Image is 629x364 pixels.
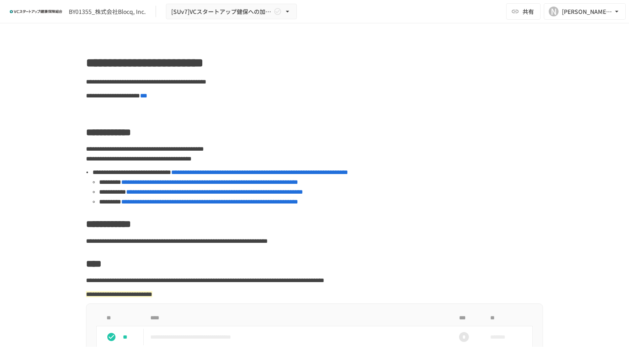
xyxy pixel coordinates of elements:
[506,3,541,20] button: 共有
[103,329,120,345] button: status
[544,3,626,20] button: N[PERSON_NAME][DOMAIN_NAME][EMAIL_ADDRESS][DOMAIN_NAME]
[171,7,272,17] span: [SUv7]VCスタートアップ健保への加入申請手続き
[69,7,146,16] div: BY01355_株式会社Blocq, Inc.
[166,4,297,20] button: [SUv7]VCスタートアップ健保への加入申請手続き
[549,7,559,16] div: N
[523,7,534,16] span: 共有
[10,5,62,18] img: ZDfHsVrhrXUoWEWGWYf8C4Fv4dEjYTEDCNvmL73B7ox
[562,7,613,17] div: [PERSON_NAME][DOMAIN_NAME][EMAIL_ADDRESS][DOMAIN_NAME]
